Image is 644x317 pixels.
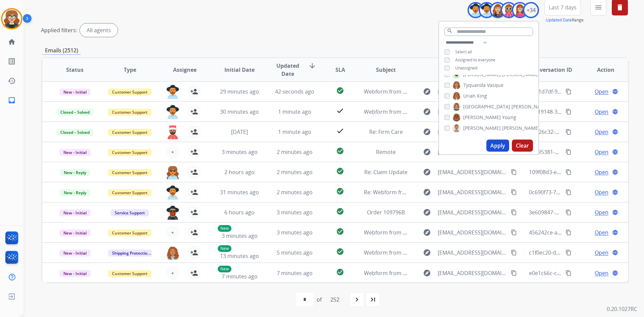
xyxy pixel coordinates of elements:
[463,93,476,99] span: Uriah
[438,168,507,176] span: [EMAIL_ADDRESS][DOMAIN_NAME]
[353,296,361,304] mat-icon: navigate_next
[612,169,618,175] mat-icon: language
[502,125,540,131] span: [PERSON_NAME]
[612,149,618,155] mat-icon: language
[438,108,507,116] span: [EMAIL_ADDRESS][DOMAIN_NAME]
[222,232,258,240] span: 3 minutes ago
[60,169,90,176] span: New - Reply
[278,128,311,136] span: 1 minute ago
[447,28,453,34] mat-icon: search
[277,269,313,277] span: 7 minutes ago
[59,229,91,236] span: New - Initial
[108,149,152,156] span: Customer Support
[423,128,431,136] mat-icon: explore
[336,187,344,195] mat-icon: check_circle
[546,17,572,23] button: Updated Date
[8,96,16,104] mat-icon: inbox
[595,269,608,277] span: Open
[529,249,631,256] span: c1f0ec20-d7e6-4c2a-a60e-861b7ed33b8e
[455,65,477,71] span: Unassigned
[423,269,431,277] mat-icon: explore
[595,188,608,196] span: Open
[8,57,16,65] mat-icon: list_alt
[595,208,608,216] span: Open
[566,109,572,115] mat-icon: content_copy
[612,229,618,235] mat-icon: language
[317,296,322,304] div: of
[463,82,486,89] span: Tyquanda
[607,305,637,313] p: 0.20.1027RC
[222,148,258,156] span: 3 minutes ago
[364,168,408,176] span: Re: Claim Update
[59,89,91,96] span: New - Initial
[8,77,16,85] mat-icon: history
[595,249,608,257] span: Open
[595,228,608,236] span: Open
[594,3,602,11] mat-icon: menu
[220,189,259,196] span: 31 minutes ago
[529,168,631,176] span: 109f08d3-ec1d-41c9-acc0-7e0ad4a275aa
[486,140,509,152] button: Apply
[59,209,91,216] span: New - Initial
[566,250,572,256] mat-icon: content_copy
[595,88,608,96] span: Open
[364,108,516,115] span: Webform from [EMAIL_ADDRESS][DOMAIN_NAME] on [DATE]
[2,9,21,28] img: avatar
[364,88,516,95] span: Webform from [EMAIL_ADDRESS][DOMAIN_NAME] on [DATE]
[463,103,510,110] span: [GEOGRAPHIC_DATA]
[222,273,258,280] span: 7 minutes ago
[423,228,431,236] mat-icon: explore
[224,66,255,74] span: Initial Date
[111,209,149,216] span: Service Support
[277,189,313,196] span: 2 minutes ago
[566,189,572,195] mat-icon: content_copy
[612,129,618,135] mat-icon: language
[59,149,91,156] span: New - Initial
[277,148,313,156] span: 2 minutes ago
[364,269,516,277] span: Webform from [EMAIL_ADDRESS][DOMAIN_NAME] on [DATE]
[108,229,152,236] span: Customer Support
[336,167,344,175] mat-icon: check_circle
[308,62,316,70] mat-icon: arrow_downward
[369,128,403,136] span: Re: Firm Care
[56,109,94,116] span: Closed – Solved
[166,186,179,200] img: agent-avatar
[455,57,495,63] span: Assigned to everyone
[277,229,313,236] span: 3 minutes ago
[8,38,16,46] mat-icon: home
[364,249,516,256] span: Webform from [EMAIL_ADDRESS][DOMAIN_NAME] on [DATE]
[59,250,91,257] span: New - Initial
[438,249,507,257] span: [EMAIL_ADDRESS][DOMAIN_NAME]
[190,269,198,277] mat-icon: person_add
[218,245,231,252] p: New
[438,188,507,196] span: [EMAIL_ADDRESS][DOMAIN_NAME]
[166,125,179,139] img: agent-avatar
[511,270,517,276] mat-icon: content_copy
[566,169,572,175] mat-icon: content_copy
[612,209,618,215] mat-icon: language
[423,208,431,216] mat-icon: explore
[166,165,179,179] img: agent-avatar
[477,93,487,99] span: King
[595,108,608,116] span: Open
[171,228,174,236] span: +
[511,250,517,256] mat-icon: content_copy
[529,229,627,236] span: 456242ce-a06e-423c-9b11-69c42fff196f
[566,270,572,276] mat-icon: content_copy
[190,208,198,216] mat-icon: person_add
[277,168,313,176] span: 2 minutes ago
[512,140,533,152] button: Clear
[595,128,608,136] span: Open
[275,88,314,95] span: 42 seconds ago
[190,168,198,176] mat-icon: person_add
[171,269,174,277] span: +
[166,206,179,220] img: agent-avatar
[336,147,344,155] mat-icon: check_circle
[336,227,344,235] mat-icon: check_circle
[166,246,179,260] img: agent-avatar
[423,168,431,176] mat-icon: explore
[166,226,179,239] button: +
[438,228,507,236] span: [EMAIL_ADDRESS][DOMAIN_NAME]
[423,108,431,116] mat-icon: explore
[231,128,248,136] span: [DATE]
